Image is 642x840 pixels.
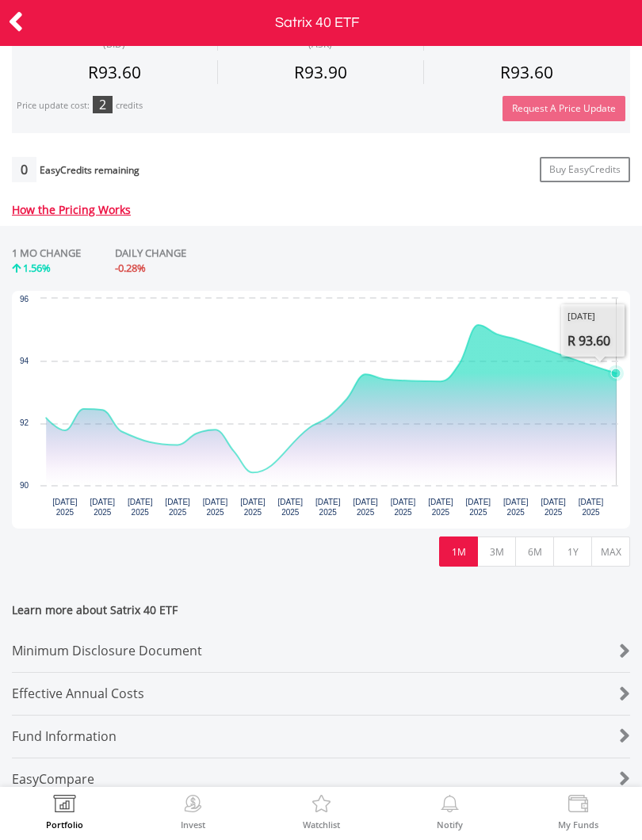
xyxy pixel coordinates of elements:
button: 6M [515,536,554,567]
img: View Funds [566,795,590,817]
a: Invest [181,795,205,829]
text: [DATE] 2025 [90,498,116,517]
label: Watchlist [303,820,340,829]
label: Portfolio [46,820,83,829]
label: Invest [181,820,205,829]
img: View Portfolio [52,795,77,817]
img: Watchlist [309,795,334,817]
div: DAILY CHANGE [115,246,244,261]
span: R93.60 [88,61,141,83]
span: 1.56% [23,261,51,275]
div: 1 MO CHANGE [12,246,81,261]
text: 96 [20,295,29,304]
text: [DATE] 2025 [503,498,529,517]
text: [DATE] 2025 [165,498,190,517]
div: Chart. Highcharts interactive chart. [12,291,630,529]
a: EasyCompare [12,758,630,801]
span: R93.90 [294,61,347,83]
text: [DATE] 2025 [52,498,78,517]
path: Wednesday, 20 Aug, 08:39:05.951, 93.6. [611,368,621,378]
a: My Funds [558,795,598,829]
button: 1Y [553,536,592,567]
a: Watchlist [303,795,340,829]
text: [DATE] 2025 [128,498,153,517]
svg: Interactive chart [12,291,630,529]
a: Buy EasyCredits [540,157,630,182]
img: View Notifications [438,795,462,817]
div: Fund Information [12,716,579,758]
div: Effective Annual Costs [12,673,579,715]
text: [DATE] 2025 [579,498,604,517]
div: Minimum Disclosure Document [12,630,579,672]
a: How the Pricing Works [12,202,131,217]
text: [DATE] 2025 [391,498,416,517]
button: 3M [477,536,516,567]
a: Notify [437,795,463,829]
text: [DATE] 2025 [428,498,453,517]
text: 94 [20,357,29,365]
a: Minimum Disclosure Document [12,630,630,673]
div: EasyCompare [12,758,579,800]
label: My Funds [558,820,598,829]
div: 0 [12,157,36,182]
span: -0.28% [115,261,146,275]
a: Portfolio [46,795,83,829]
img: Invest Now [181,795,205,817]
span: R93.60 [500,61,553,83]
text: 90 [20,481,29,490]
button: 1M [439,536,478,567]
text: [DATE] 2025 [466,498,491,517]
text: [DATE] 2025 [353,498,378,517]
text: [DATE] 2025 [315,498,341,517]
a: Effective Annual Costs [12,673,630,716]
button: MAX [591,536,630,567]
button: Request A Price Update [503,96,625,121]
text: [DATE] 2025 [541,498,566,517]
div: 2 [93,96,113,113]
text: [DATE] 2025 [203,498,228,517]
a: Fund Information [12,716,630,758]
label: Notify [437,820,463,829]
text: [DATE] 2025 [278,498,304,517]
text: 92 [20,418,29,427]
text: [DATE] 2025 [240,498,266,517]
span: Learn more about Satrix 40 ETF [12,602,630,630]
div: Price update cost: [17,100,90,112]
div: EasyCredits remaining [40,165,139,178]
div: credits [116,100,143,112]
